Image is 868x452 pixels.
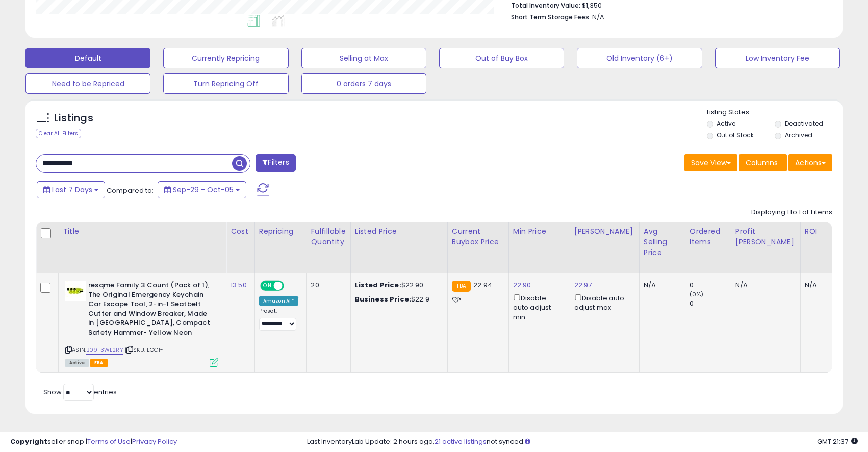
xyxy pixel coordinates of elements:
div: $22.90 [355,281,440,290]
div: Min Price [513,226,566,237]
div: Preset: [259,308,299,331]
button: Currently Repricing [163,48,288,68]
span: N/A [592,12,604,22]
b: resqme Family 3 Count (Pack of 1), The Original Emergency Keychain Car Escape Tool, 2-in-1 Seatbe... [88,281,212,340]
button: Save View [684,154,737,171]
div: Current Buybox Price [452,226,504,247]
small: FBA [452,281,471,292]
div: Fulfillable Quantity [311,226,346,247]
div: N/A [735,281,793,290]
div: Displaying 1 to 1 of 1 items [751,208,832,217]
p: Listing States: [707,108,843,117]
div: Ordered Items [690,226,727,247]
a: 21 active listings [435,437,487,446]
div: N/A [644,281,677,290]
div: Disable auto adjust max [574,292,631,312]
span: FBA [90,359,108,367]
div: Cost [231,226,250,237]
label: Out of Stock [717,131,754,139]
button: Actions [788,154,832,171]
b: Short Term Storage Fees: [511,13,591,21]
a: Terms of Use [87,437,131,446]
span: Compared to: [107,186,154,195]
span: Sep-29 - Oct-05 [173,185,234,195]
button: Sep-29 - Oct-05 [158,181,246,198]
strong: Copyright [10,437,47,446]
button: Out of Buy Box [439,48,564,68]
span: Columns [746,158,778,168]
button: Turn Repricing Off [163,73,288,94]
b: Listed Price: [355,280,401,290]
div: $22.9 [355,295,440,304]
span: | SKU: ECG1-1 [125,346,165,354]
div: Profit [PERSON_NAME] [735,226,796,247]
button: Low Inventory Fee [715,48,840,68]
div: seller snap | | [10,437,177,447]
button: Default [25,48,150,68]
div: Title [63,226,222,237]
a: Privacy Policy [132,437,177,446]
span: Show: entries [43,387,117,397]
label: Archived [785,131,812,139]
b: Total Inventory Value: [511,1,580,10]
div: Disable auto adjust min [513,292,562,322]
button: Filters [256,154,295,172]
h5: Listings [54,111,93,125]
div: Amazon AI * [259,296,299,306]
button: 0 orders 7 days [301,73,426,94]
b: Business Price: [355,294,411,304]
button: Columns [739,154,787,171]
div: N/A [805,281,838,290]
label: Active [717,119,735,128]
span: ON [261,282,274,290]
div: [PERSON_NAME] [574,226,635,237]
div: Avg Selling Price [644,226,681,258]
div: ASIN: [65,281,218,366]
div: Listed Price [355,226,443,237]
div: 20 [311,281,342,290]
span: 2025-10-13 21:37 GMT [817,437,858,446]
span: Last 7 Days [52,185,92,195]
span: OFF [283,282,299,290]
a: 13.50 [231,280,247,290]
small: (0%) [690,290,704,298]
div: 0 [690,281,731,290]
img: 31yhSRpuVGL._SL40_.jpg [65,281,86,301]
span: 22.94 [473,280,492,290]
div: 0 [690,299,731,308]
button: Old Inventory (6+) [577,48,702,68]
div: Clear All Filters [36,129,81,138]
label: Deactivated [785,119,823,128]
button: Last 7 Days [37,181,105,198]
div: Repricing [259,226,302,237]
a: 22.90 [513,280,531,290]
a: B09T3WL2RY [86,346,123,355]
span: All listings currently available for purchase on Amazon [65,359,89,367]
button: Need to be Repriced [25,73,150,94]
button: Selling at Max [301,48,426,68]
div: ROI [805,226,842,237]
div: Last InventoryLab Update: 2 hours ago, not synced. [307,437,858,447]
a: 22.97 [574,280,592,290]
